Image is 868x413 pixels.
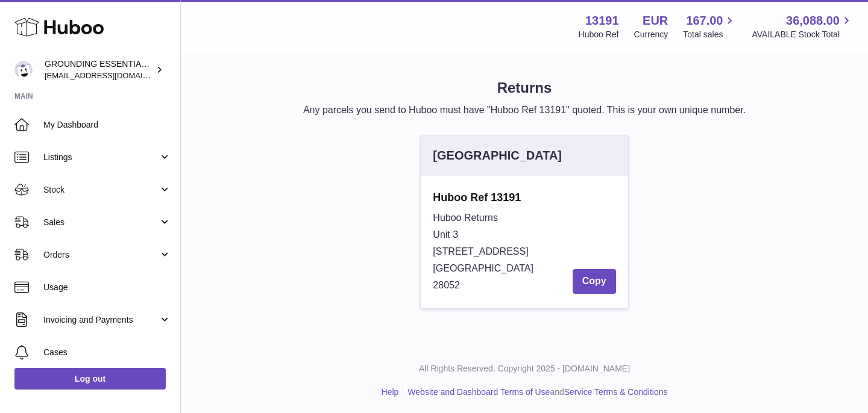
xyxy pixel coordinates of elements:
strong: Huboo Ref 13191 [433,190,615,205]
span: Usage [43,282,171,293]
span: Sales [43,217,159,228]
span: Cases [43,347,171,358]
span: Invoicing and Payments [43,314,159,326]
span: [EMAIL_ADDRESS][DOMAIN_NAME] [45,70,177,80]
span: Total sales [683,29,737,40]
span: Huboo Returns [433,213,498,223]
div: GROUNDING ESSENTIALS INTERNATIONAL SLU [45,58,153,81]
span: 36,088.00 [786,13,840,29]
a: Log out [14,368,166,390]
p: All Rights Reserved. Copyright 2025 - [DOMAIN_NAME] [190,363,858,374]
span: [STREET_ADDRESS] [433,246,528,256]
li: and [403,387,667,398]
a: Website and Dashboard Terms of Use [407,387,550,397]
span: Listings [43,152,159,163]
div: [GEOGRAPHIC_DATA] [433,147,562,164]
div: Huboo Ref [579,29,619,40]
a: Service Terms & Conditions [564,387,668,397]
span: Unit 3 [433,229,458,240]
span: Orders [43,249,159,261]
p: Any parcels you send to Huboo must have "Huboo Ref 13191" quoted. This is your own unique number. [200,104,849,117]
div: Currency [634,29,668,40]
span: AVAILABLE Stock Total [752,29,854,40]
span: My Dashboard [43,119,171,131]
a: 167.00 Total sales [683,13,737,40]
h1: Returns [200,78,849,98]
img: espenwkopperud@gmail.com [14,61,33,79]
span: [GEOGRAPHIC_DATA] [433,263,533,273]
button: Copy [573,269,616,294]
span: Stock [43,184,159,196]
span: 28052 [433,280,460,290]
a: 36,088.00 AVAILABLE Stock Total [752,13,854,40]
span: 167.00 [686,13,723,29]
strong: 13191 [585,13,619,29]
a: Help [382,387,399,397]
strong: EUR [643,13,668,29]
